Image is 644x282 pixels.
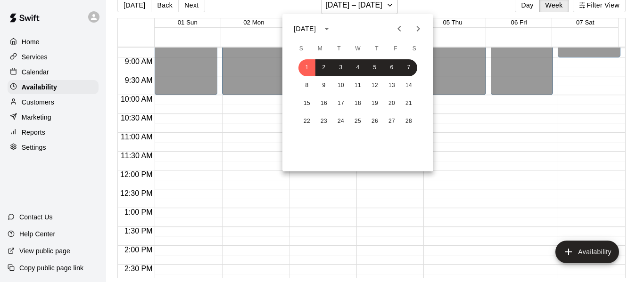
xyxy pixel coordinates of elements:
span: Thursday [368,40,385,58]
button: 3 [332,59,349,76]
button: 1 [298,59,315,76]
button: 15 [298,95,315,112]
button: 21 [400,95,417,112]
button: 19 [366,95,383,112]
button: 23 [315,113,332,130]
button: 14 [400,77,417,94]
button: 7 [400,59,417,76]
button: 8 [298,77,315,94]
button: 4 [349,59,366,76]
button: 6 [383,59,400,76]
button: 10 [332,77,349,94]
span: Monday [312,40,329,58]
span: Wednesday [349,40,366,58]
button: 22 [298,113,315,130]
button: calendar view is open, switch to year view [319,21,335,37]
button: 26 [366,113,383,130]
button: 16 [315,95,332,112]
button: Previous month [390,19,409,38]
span: Friday [387,40,404,58]
span: Sunday [293,40,310,58]
button: 5 [366,59,383,76]
button: 12 [366,77,383,94]
button: 13 [383,77,400,94]
button: Next month [409,19,428,38]
button: 28 [400,113,417,130]
span: Tuesday [330,40,347,58]
button: 20 [383,95,400,112]
button: 27 [383,113,400,130]
button: 9 [315,77,332,94]
button: 18 [349,95,366,112]
span: Saturday [406,40,423,58]
button: 2 [315,59,332,76]
button: 11 [349,77,366,94]
button: 24 [332,113,349,130]
button: 25 [349,113,366,130]
button: 17 [332,95,349,112]
div: [DATE] [294,24,316,34]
